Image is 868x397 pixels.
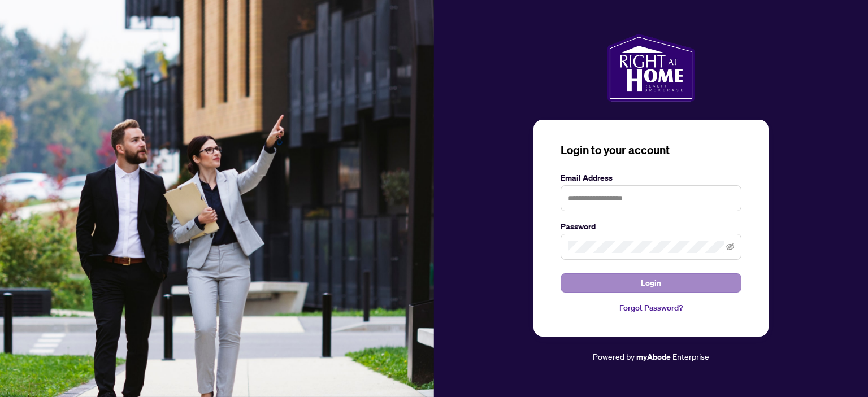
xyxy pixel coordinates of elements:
span: Powered by [593,351,635,361]
h3: Login to your account [561,142,741,158]
span: Enterprise [672,351,709,361]
span: Login [641,274,661,292]
a: Forgot Password? [561,302,741,314]
span: eye-invisible [726,243,734,251]
img: ma-logo [607,34,695,102]
button: Login [561,273,741,293]
label: Email Address [561,172,741,184]
label: Password [561,220,741,233]
a: myAbode [636,351,671,363]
